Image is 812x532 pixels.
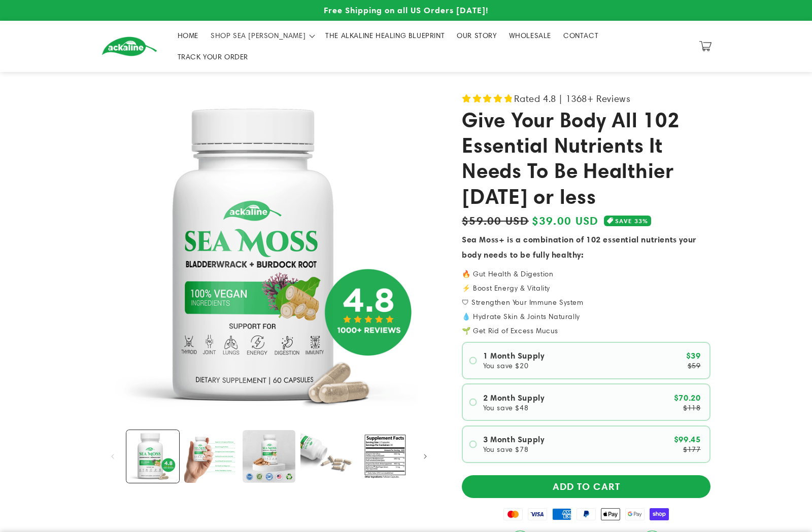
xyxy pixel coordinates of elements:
[683,404,700,411] span: $118
[462,475,710,498] button: ADD TO CART
[557,25,604,46] a: CONTACT
[211,31,306,40] span: SHOP SEA [PERSON_NAME]
[483,404,528,411] span: You save $48
[674,435,701,443] span: $99.45
[462,212,529,229] s: $59.00 USD
[462,234,696,260] strong: Sea Moss+ is a combination of 102 essential nutrients your body needs to be fully healthy:
[503,25,557,46] a: WHOLESALE
[324,5,488,15] span: Free Shipping on all US Orders [DATE]!
[101,445,124,468] button: Slide left
[483,446,528,453] span: You save $78
[319,25,451,46] a: THE ALKALINE HEALING BLUEPRINT
[483,351,544,360] span: 1 Month Supply
[483,435,544,443] span: 3 Month Supply
[101,90,436,485] media-gallery: Gallery Viewer
[683,446,700,453] span: $177
[688,362,701,369] span: $59
[451,25,502,46] a: OUR STORY
[686,351,701,360] span: $39
[300,430,353,483] button: Load image 4 in gallery view
[509,31,551,40] span: WHOLESALE
[674,394,701,402] span: $70.20
[532,212,599,229] span: $39.00 USD
[359,430,412,483] button: Load image 5 in gallery view
[462,327,710,334] p: 🌱 Get Rid of Excess Mucus
[205,25,319,46] summary: SHOP SEA [PERSON_NAME]
[483,362,528,369] span: You save $20
[243,430,295,483] button: Load image 3 in gallery view
[126,430,179,483] button: Load image 1 in gallery view
[462,107,710,209] h1: Give Your Body All 102 Essential Nutrients It Needs To Be Healthier [DATE] or less
[615,216,648,226] span: SAVE 33%
[184,430,237,483] button: Load image 2 in gallery view
[178,31,198,40] span: HOME
[325,31,445,40] span: THE ALKALINE HEALING BLUEPRINT
[457,31,496,40] span: OUR STORY
[101,37,157,56] img: Ackaline
[483,394,544,402] span: 2 Month Supply
[563,31,598,40] span: CONTACT
[178,52,249,61] span: TRACK YOUR ORDER
[414,445,436,468] button: Slide right
[172,46,255,67] a: TRACK YOUR ORDER
[462,270,710,320] p: 🔥 Gut Health & Digestion ⚡️ Boost Energy & Vitality 🛡 Strengthen Your Immune System 💧 Hydrate Ski...
[172,25,205,46] a: HOME
[514,90,630,107] span: Rated 4.8 | 1368+ Reviews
